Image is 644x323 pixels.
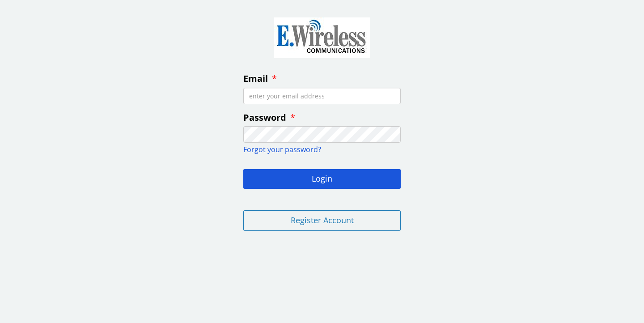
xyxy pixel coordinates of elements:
span: Email [243,72,268,85]
button: Login [243,169,401,189]
button: Register Account [243,210,401,231]
a: Forgot your password? [243,144,321,154]
input: enter your email address [243,88,401,104]
span: Password [243,111,286,123]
